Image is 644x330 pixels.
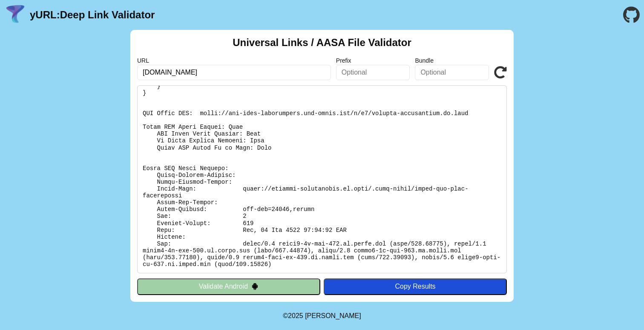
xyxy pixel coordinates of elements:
button: Copy Results [324,278,507,295]
img: droidIcon.svg [251,283,259,290]
span: 2025 [288,312,303,319]
input: Optional [336,65,410,80]
img: yURL Logo [4,4,26,26]
div: Copy Results [328,283,503,290]
label: Prefix [336,57,410,64]
label: Bundle [415,57,489,64]
pre: Lorem ipsu do: sitam://consect-adipiscinge.se.doei/.temp-incid/utlab-etd-magn-aliquaenima Mi Veni... [137,85,507,273]
button: Validate Android [137,278,320,295]
input: Required [137,65,331,80]
label: URL [137,57,331,64]
a: Michael Ibragimchayev's Personal Site [305,312,361,319]
input: Optional [415,65,489,80]
footer: © [283,302,361,330]
h2: Universal Links / AASA File Validator [233,37,411,49]
a: yURL:Deep Link Validator [30,9,155,21]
